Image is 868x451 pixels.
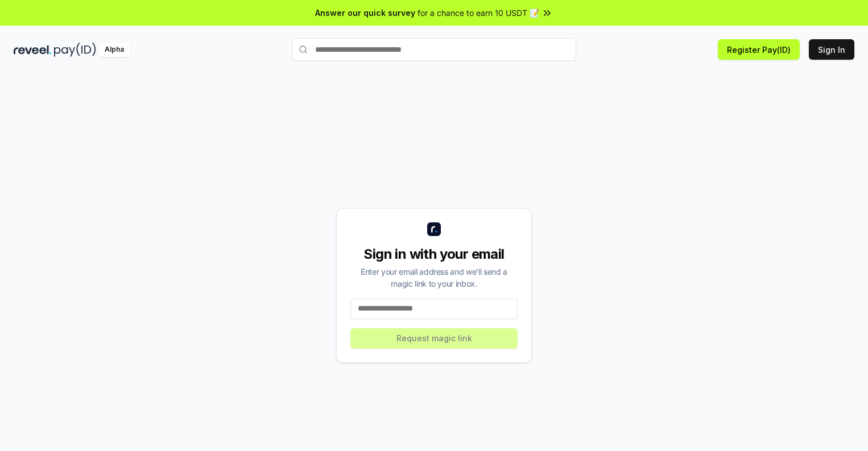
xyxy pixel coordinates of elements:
img: reveel_dark [14,43,52,57]
div: Enter your email address and we’ll send a magic link to your inbox. [350,266,518,289]
button: Sign In [809,39,854,60]
span: for a chance to earn 10 USDT 📝 [418,7,539,19]
img: logo_small [427,222,441,236]
div: Alpha [98,43,130,57]
button: Register Pay(ID) [718,39,800,60]
img: pay_id [54,43,96,57]
div: Sign in with your email [350,245,518,263]
span: Answer our quick survey [315,7,415,19]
